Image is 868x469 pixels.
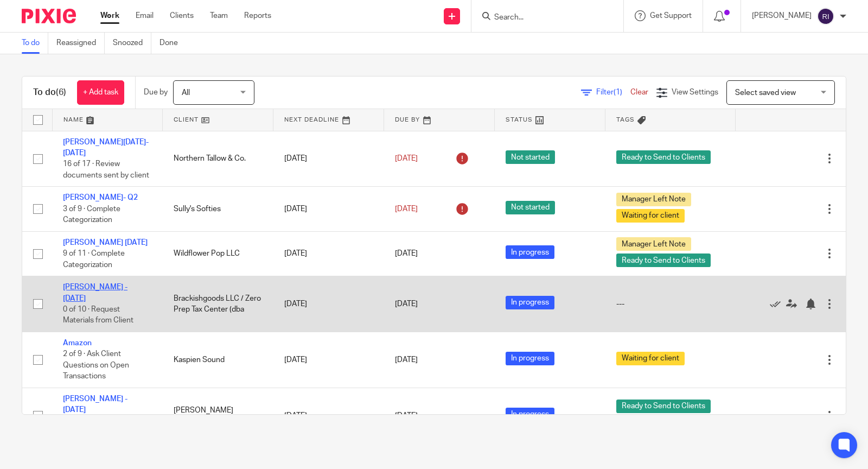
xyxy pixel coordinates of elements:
[163,276,273,332] td: Brackishgoods LLC / Zero Prep Tax Center (dba
[273,187,384,231] td: [DATE]
[136,10,154,21] a: Email
[616,193,691,206] span: Manager Left Note
[506,296,554,309] span: In progress
[616,299,724,309] div: ---
[735,89,796,97] span: Select saved view
[395,155,418,162] span: [DATE]
[616,352,685,365] span: Waiting for client
[244,10,271,21] a: Reports
[33,87,66,98] h1: To do
[113,33,151,54] a: Snoozed
[770,299,786,309] a: Mark as done
[616,209,685,223] span: Waiting for client
[395,250,418,257] span: [DATE]
[273,276,384,332] td: [DATE]
[163,332,273,388] td: Kaspien Sound
[817,8,834,25] img: svg%3E
[63,395,127,414] a: [PERSON_NAME] - [DATE]
[614,88,622,96] span: (1)
[182,89,190,97] span: All
[395,205,418,213] span: [DATE]
[63,194,138,201] a: [PERSON_NAME]- Q2
[672,88,718,96] span: View Settings
[100,10,119,21] a: Work
[22,33,48,54] a: To do
[650,12,692,20] span: Get Support
[395,356,418,364] span: [DATE]
[63,239,148,246] a: [PERSON_NAME] [DATE]
[63,339,92,347] a: Amazon
[163,388,273,443] td: [PERSON_NAME] Designs
[273,231,384,276] td: [DATE]
[493,13,591,23] input: Search
[22,9,76,23] img: Pixie
[159,33,186,54] a: Done
[63,160,149,179] span: 16 of 17 · Review documents sent by client
[596,88,630,96] span: Filter
[273,388,384,443] td: [DATE]
[63,306,133,325] span: 0 of 10 · Request Materials from Client
[506,150,555,164] span: Not started
[63,138,149,157] a: [PERSON_NAME][DATE]-[DATE]
[170,10,194,21] a: Clients
[163,187,273,231] td: Sully's Softies
[163,231,273,276] td: Wildflower Pop LLC
[616,237,691,251] span: Manager Left Note
[63,283,127,302] a: [PERSON_NAME] - [DATE]
[63,205,120,224] span: 3 of 9 · Complete Categorization
[56,88,66,97] span: (6)
[210,10,228,21] a: Team
[395,412,418,420] span: [DATE]
[77,80,124,105] a: + Add task
[506,408,554,421] span: In progress
[616,253,711,267] span: Ready to Send to Clients
[273,131,384,187] td: [DATE]
[616,400,711,413] span: Ready to Send to Clients
[163,131,273,187] td: Northern Tallow & Co.
[630,88,648,96] a: Clear
[144,87,168,98] p: Due by
[56,33,105,54] a: Reassigned
[506,352,554,365] span: In progress
[506,201,555,214] span: Not started
[752,10,812,21] p: [PERSON_NAME]
[63,250,125,269] span: 9 of 11 · Complete Categorization
[63,351,129,381] span: 2 of 9 · Ask Client Questions on Open Transactions
[273,332,384,388] td: [DATE]
[616,117,635,123] span: Tags
[395,300,418,308] span: [DATE]
[506,245,554,259] span: In progress
[616,150,711,164] span: Ready to Send to Clients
